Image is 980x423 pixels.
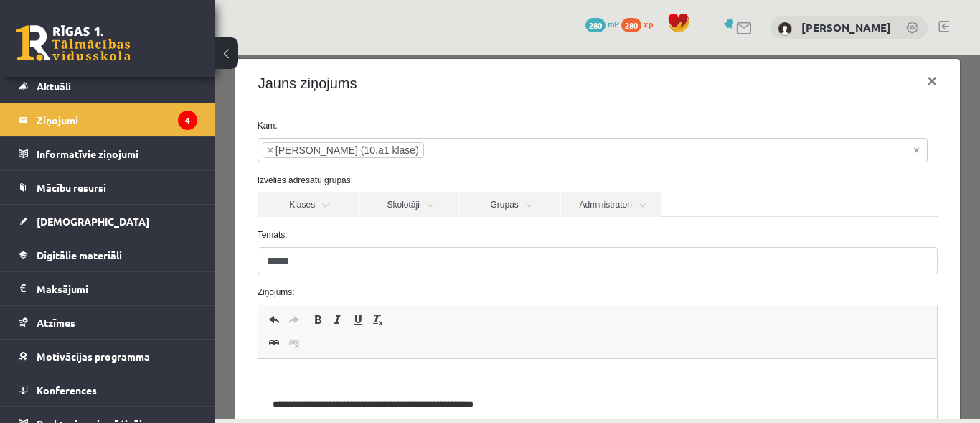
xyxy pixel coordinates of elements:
[32,118,734,131] label: Izvēlies adresātu grupas:
[37,248,122,261] span: Digitālie materiāli
[19,306,197,339] a: Atzīmes
[32,231,734,243] label: Ziņojums:
[37,215,149,228] span: [DEMOGRAPHIC_DATA]
[621,18,660,29] a: 280 xp
[19,70,197,103] a: Aktuāli
[608,18,619,29] span: mP
[47,87,209,103] li: Polina Jeluškina (10.a1 klase)
[37,80,71,93] span: Aktuāli
[43,17,142,39] h4: Jauns ziņojums
[37,272,197,305] legend: Maksājumi
[37,103,197,136] legend: Ziņojumi
[19,137,197,170] a: Informatīvie ziņojumi
[32,173,734,186] label: Temats:
[37,350,150,363] span: Motivācijas programma
[245,137,345,162] a: Grupas
[49,255,69,274] a: Atcelt (vadīšanas taustiņš+Z)
[93,255,113,274] a: Treknraksts (vadīšanas taustiņš+B)
[16,25,131,61] a: Rīgas 1. Tālmācības vidusskola
[37,137,197,170] legend: Informatīvie ziņojumi
[69,279,89,297] a: Atsaistīt
[19,171,197,204] a: Mācību resursi
[49,279,69,297] a: Saite (vadīšanas taustiņš+K)
[133,255,153,274] a: Pasvītrojums (vadīšanas taustiņš+U)
[19,205,197,238] a: [DEMOGRAPHIC_DATA]
[178,111,197,130] i: 4
[19,103,197,136] a: Ziņojumi4
[113,255,133,274] a: Slīpraksts (vadīšanas taustiņš+I)
[19,238,197,271] a: Digitālie materiāli
[37,384,97,396] span: Konferences
[37,316,75,329] span: Atzīmes
[778,22,792,36] img: Amanda Krēsliņa
[37,181,106,194] span: Mācību resursi
[644,18,653,29] span: xp
[52,88,58,102] span: ×
[585,18,619,29] a: 280 mP
[42,137,143,162] a: Klases
[32,64,734,77] label: Kam:
[19,373,197,406] a: Konferences
[621,18,641,32] span: 280
[585,18,606,32] span: 280
[700,6,733,46] button: ×
[143,137,244,162] a: Skolotāji
[69,255,89,274] a: Atkārtot (vadīšanas taustiņš+Y)
[19,272,197,305] a: Maksājumi
[801,20,891,34] a: [PERSON_NAME]
[698,88,704,102] span: Noņemt visus vienumus
[153,255,173,274] a: Noņemt stilus
[19,340,197,373] a: Motivācijas programma
[346,137,446,162] a: Administratori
